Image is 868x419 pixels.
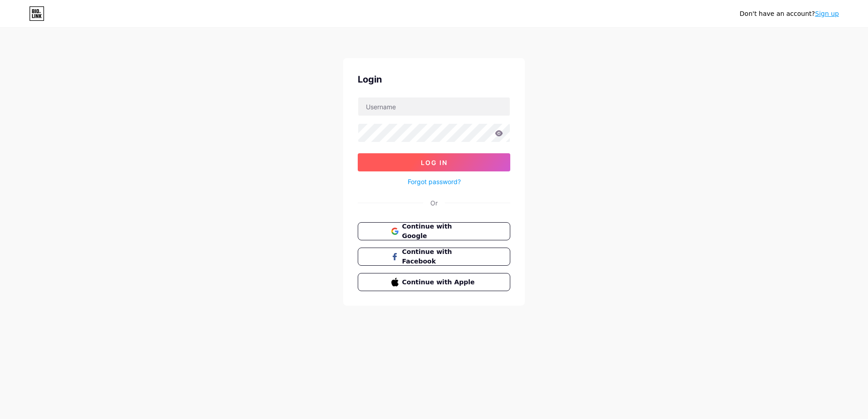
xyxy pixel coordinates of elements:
div: Login [358,73,510,86]
span: Continue with Facebook [402,247,477,266]
span: Log In [421,159,448,166]
button: Continue with Google [358,222,510,240]
div: Don't have an account? [740,9,839,19]
a: Forgot password? [408,177,461,186]
a: Sign up [815,10,839,17]
button: Continue with Apple [358,273,510,291]
input: Username [358,97,510,116]
button: Log In [358,153,510,171]
div: Or [430,198,438,208]
span: Continue with Google [402,222,477,241]
button: Continue with Facebook [358,248,510,266]
span: Continue with Apple [402,278,477,287]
